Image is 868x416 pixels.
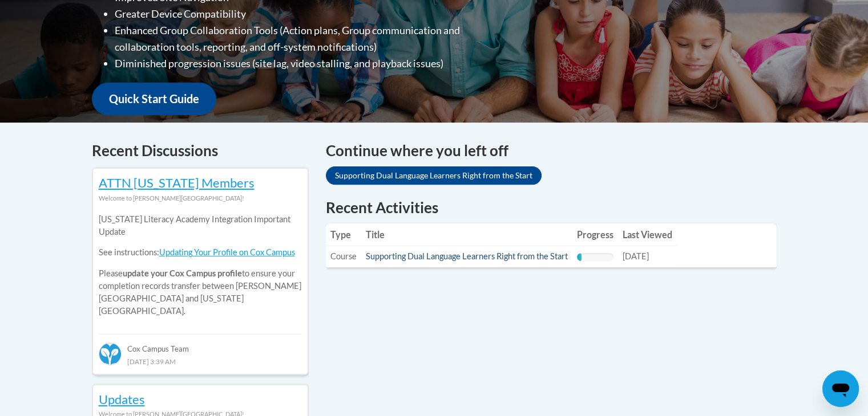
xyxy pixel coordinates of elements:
li: Enhanced Group Collaboration Tools (Action plans, Group communication and collaboration tools, re... [115,22,506,55]
p: See instructions: [99,246,302,259]
p: [US_STATE] Literacy Academy Integration Important Update [99,213,302,238]
th: Type [326,223,361,246]
a: Updating Your Profile on Cox Campus [159,247,295,257]
span: Course [330,251,357,261]
li: Diminished progression issues (site lag, video stalling, and playback issues) [115,55,506,72]
div: Please to ensure your completion records transfer between [PERSON_NAME][GEOGRAPHIC_DATA] and [US_... [99,205,302,326]
th: Last Viewed [618,223,677,246]
b: update your Cox Campus profile [123,268,242,278]
th: Title [361,223,572,246]
a: Supporting Dual Language Learners Right from the Start [366,251,568,261]
h4: Recent Discussions [92,140,309,162]
a: Supporting Dual Language Learners Right from the Start [326,166,542,185]
th: Progress [572,223,618,246]
div: [DATE] 3:39 AM [99,355,302,368]
h4: Continue where you left off [326,140,777,162]
li: Greater Device Compatibility [115,6,506,22]
a: ATTN [US_STATE] Members [99,175,255,190]
h1: Recent Activities [326,197,777,218]
a: Quick Start Guide [92,83,216,115]
div: Welcome to [PERSON_NAME][GEOGRAPHIC_DATA]! [99,192,302,205]
iframe: Botón para iniciar la ventana de mensajería [822,370,859,407]
div: Cox Campus Team [99,334,302,354]
div: Progress, % [577,253,582,261]
span: [DATE] [623,251,649,261]
a: Updates [99,391,145,407]
img: Cox Campus Team [99,342,122,365]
